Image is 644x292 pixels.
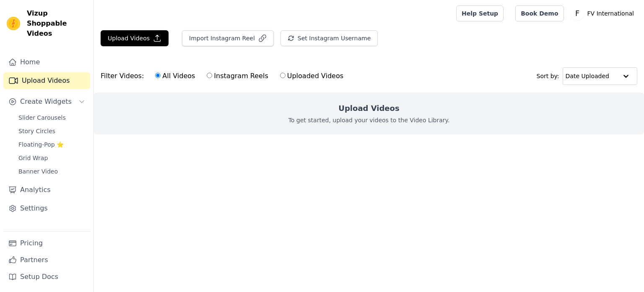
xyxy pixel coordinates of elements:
[537,67,638,85] div: Sort by:
[3,54,90,71] a: Home
[3,93,90,110] button: Create Widgets
[571,6,637,21] button: F FV International
[207,73,212,78] input: Instagram Reels
[3,268,90,285] a: Setup Docs
[584,6,637,21] p: FV International
[18,167,58,176] span: Banner Video
[338,103,399,114] h2: Upload Videos
[3,72,90,89] a: Upload Videos
[18,113,66,122] span: Slider Carousels
[7,17,20,30] img: Vizup
[20,97,72,107] span: Create Widgets
[280,30,378,46] button: Set Instagram Username
[456,5,504,21] a: Help Setup
[27,8,87,39] span: Vizup Shoppable Videos
[18,140,64,149] span: Floating-Pop ⭐
[101,66,348,86] div: Filter Videos:
[13,112,90,124] a: Slider Carousels
[182,30,274,46] button: Import Instagram Reel
[13,125,90,137] a: Story Circles
[13,166,90,177] a: Banner Video
[13,152,90,164] a: Grid Wrap
[18,154,48,162] span: Grid Wrap
[3,252,90,268] a: Partners
[3,182,90,198] a: Analytics
[206,71,268,82] label: Instagram Reels
[515,5,563,21] a: Book Demo
[280,71,344,82] label: Uploaded Videos
[280,73,286,78] input: Uploaded Videos
[101,30,169,46] button: Upload Videos
[13,139,90,150] a: Floating-Pop ⭐
[3,200,90,217] a: Settings
[288,116,450,124] p: To get started, upload your videos to the Video Library.
[575,9,579,18] text: F
[18,127,55,135] span: Story Circles
[155,71,195,82] label: All Videos
[155,73,161,78] input: All Videos
[3,235,90,252] a: Pricing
